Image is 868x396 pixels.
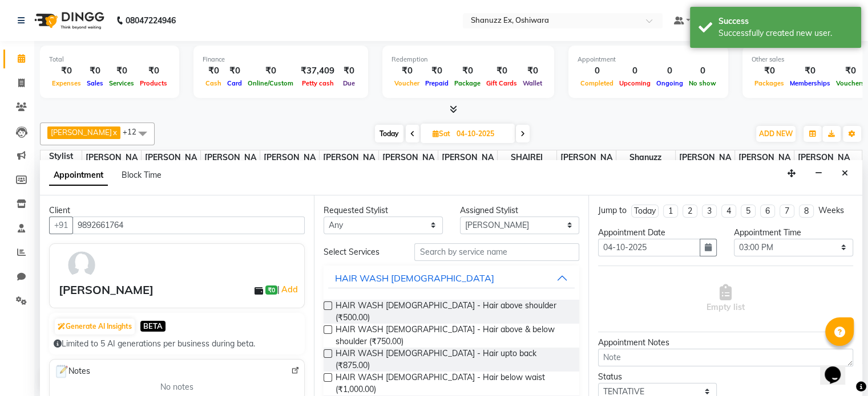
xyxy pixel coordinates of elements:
input: yyyy-mm-dd [598,239,701,256]
span: | [277,283,300,296]
img: avatar [65,248,98,281]
span: No show [686,79,719,87]
a: Add [280,283,300,296]
span: [PERSON_NAME] [379,150,438,177]
li: 4 [721,205,736,218]
li: 2 [683,205,697,218]
div: Status [598,371,717,383]
li: 6 [760,205,775,218]
div: Success [718,15,853,27]
div: ₹0 [339,64,359,77]
div: Stylist [41,150,82,162]
a: x [112,128,117,137]
span: [PERSON_NAME] [794,150,854,177]
input: 2025-10-04 [453,125,510,142]
div: 0 [578,64,616,77]
span: [PERSON_NAME] [260,150,319,177]
div: ₹0 [422,64,451,77]
input: Search by Name/Mobile/Email/Code [72,217,305,234]
span: [PERSON_NAME] [320,150,378,177]
span: Memberships [787,79,833,87]
span: [PERSON_NAME] [51,128,112,137]
span: Services [106,79,137,87]
li: 8 [799,205,814,218]
li: 1 [663,205,678,218]
div: ₹0 [520,64,545,77]
span: Shanuzz Salon, [PERSON_NAME] [616,150,675,201]
div: Client [49,205,305,217]
b: 08047224946 [126,5,176,36]
div: ₹37,409 [296,64,339,77]
div: 0 [653,64,686,77]
input: Search by service name [414,243,579,261]
span: Prepaid [422,79,451,87]
div: ₹0 [752,64,787,77]
span: HAIR WASH [DEMOGRAPHIC_DATA] - Hair above & below shoulder (₹750.00) [336,324,570,348]
button: Generate AI Insights [55,319,135,334]
button: HAIR WASH [DEMOGRAPHIC_DATA] [328,268,574,288]
span: Vouchers [833,79,867,87]
span: Sales [84,79,106,87]
span: Package [451,79,483,87]
div: 0 [686,64,719,77]
span: [PERSON_NAME] [438,150,497,177]
span: Gift Cards [483,79,520,87]
span: Packages [752,79,787,87]
iframe: chat widget [820,350,857,385]
div: ₹0 [245,64,296,77]
span: HAIR WASH [DEMOGRAPHIC_DATA] - Hair above shoulder (₹500.00) [336,300,570,324]
span: Wallet [520,79,545,87]
div: ₹0 [391,64,422,77]
div: HAIR WASH [DEMOGRAPHIC_DATA] [335,271,494,285]
div: Requested Stylist [324,205,443,217]
span: SHAIREI [498,150,556,165]
div: Finance [203,55,359,64]
span: Cash [203,79,224,87]
span: [PERSON_NAME] [201,150,260,177]
div: Assigned Stylist [460,205,579,217]
span: HAIR WASH [DEMOGRAPHIC_DATA] - Hair below waist (₹1,000.00) [336,371,570,395]
img: logo [29,5,107,36]
span: Notes [54,364,90,379]
div: Appointment Time [734,227,853,239]
div: ₹0 [451,64,483,77]
div: Successfully created new user. [718,27,853,39]
div: ₹0 [106,64,137,77]
span: Sat [430,129,453,138]
div: ₹0 [224,64,245,77]
span: Due [340,79,358,87]
li: 7 [780,205,794,218]
span: Products [137,79,170,87]
div: ₹0 [137,64,170,77]
span: Ongoing [653,79,686,87]
div: Limited to 5 AI generations per business during beta. [54,338,300,350]
span: [PERSON_NAME] [82,150,141,177]
span: Block Time [122,170,162,180]
div: Total [49,55,170,64]
span: Card [224,79,245,87]
button: ADD NEW [756,126,796,142]
span: Upcoming [616,79,653,87]
li: 5 [741,205,756,218]
span: +12 [123,127,145,136]
span: Empty list [706,284,745,313]
span: Completed [578,79,616,87]
button: Close [837,165,853,182]
div: Today [634,205,656,217]
div: Appointment Notes [598,337,853,349]
span: [PERSON_NAME] [735,150,794,177]
span: ADD NEW [759,129,793,138]
span: Expenses [49,79,84,87]
span: [PERSON_NAME] [142,150,200,177]
div: ₹0 [483,64,520,77]
span: Petty cash [299,79,337,87]
button: +91 [49,217,73,234]
div: ₹0 [49,64,84,77]
div: ₹0 [787,64,833,77]
div: Weeks [818,205,844,217]
span: Voucher [391,79,422,87]
div: Appointment [578,55,719,64]
span: No notes [160,381,193,393]
span: Today [375,125,403,142]
span: ₹0 [265,285,277,295]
